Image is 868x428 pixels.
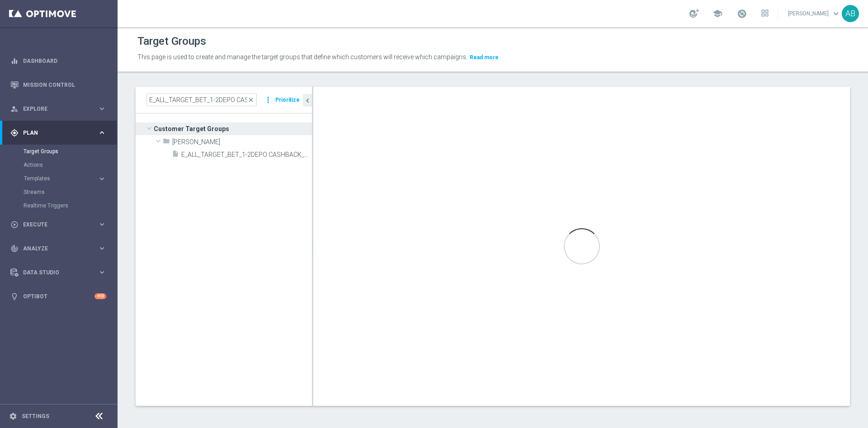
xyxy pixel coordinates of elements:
[163,137,170,148] i: folder
[23,270,98,275] span: Data Studio
[98,174,106,183] i: keyboard_arrow_right
[247,96,255,103] span: close
[23,130,98,136] span: Plan
[24,145,117,158] div: Target Groups
[712,9,722,19] span: school
[24,199,117,212] div: Realtime Triggers
[10,293,107,300] button: lightbulb Optibot +10
[469,52,500,62] button: Read more
[10,129,98,137] div: Plan
[24,175,107,182] button: Templates keyboard_arrow_right
[24,176,98,181] div: Templates
[24,202,94,209] a: Realtime Triggers
[10,105,98,113] div: Explore
[9,412,17,420] i: settings
[23,106,98,112] span: Explore
[146,94,257,106] input: Quick find group or folder
[10,245,19,253] i: track_changes
[10,73,106,97] div: Mission Control
[23,49,106,73] a: Dashboard
[154,122,312,135] span: Customer Target Groups
[24,148,94,155] a: Target Groups
[23,284,94,308] a: Optibot
[10,292,19,301] i: lightbulb
[24,188,94,196] a: Streams
[10,284,106,308] div: Optibot
[172,150,179,160] i: insert_drive_file
[172,138,312,146] span: And&#x17C;elika B.
[98,104,106,113] i: keyboard_arrow_right
[10,245,107,252] button: track_changes Analyze keyboard_arrow_right
[137,53,467,61] span: This page is used to create and manage the target groups that define which customers will receive...
[10,221,19,229] i: play_circle_outline
[10,221,98,229] div: Execute
[137,35,206,48] h1: Target Groups
[842,5,859,22] div: AB
[10,245,98,253] div: Analyze
[10,57,19,65] i: equalizer
[181,151,312,159] span: E_ALL_TARGET_BET_1-2DEPO CASHBACK_REM_041025
[94,293,106,299] div: +10
[10,221,107,228] button: play_circle_outline Execute keyboard_arrow_right
[264,94,273,106] i: more_vert
[274,94,301,106] button: Prioritize
[24,161,94,169] a: Actions
[22,414,49,419] a: Settings
[98,268,106,277] i: keyboard_arrow_right
[23,246,98,251] span: Analyze
[24,172,117,185] div: Templates
[10,268,98,277] div: Data Studio
[24,158,117,172] div: Actions
[10,129,19,137] i: gps_fixed
[23,222,98,227] span: Execute
[10,49,106,73] div: Dashboard
[831,9,841,19] span: keyboard_arrow_down
[98,128,106,137] i: keyboard_arrow_right
[787,7,842,20] a: [PERSON_NAME]keyboard_arrow_down
[98,244,106,253] i: keyboard_arrow_right
[10,81,107,89] button: Mission Control
[10,105,107,113] button: person_search Explore keyboard_arrow_right
[10,269,107,276] button: Data Studio keyboard_arrow_right
[10,129,107,136] button: gps_fixed Plan keyboard_arrow_right
[23,73,106,97] a: Mission Control
[98,220,106,229] i: keyboard_arrow_right
[24,176,89,181] span: Templates
[10,57,107,65] button: equalizer Dashboard
[24,185,117,199] div: Streams
[303,94,312,107] button: chevron_left
[10,105,19,113] i: person_search
[303,96,312,105] i: chevron_left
